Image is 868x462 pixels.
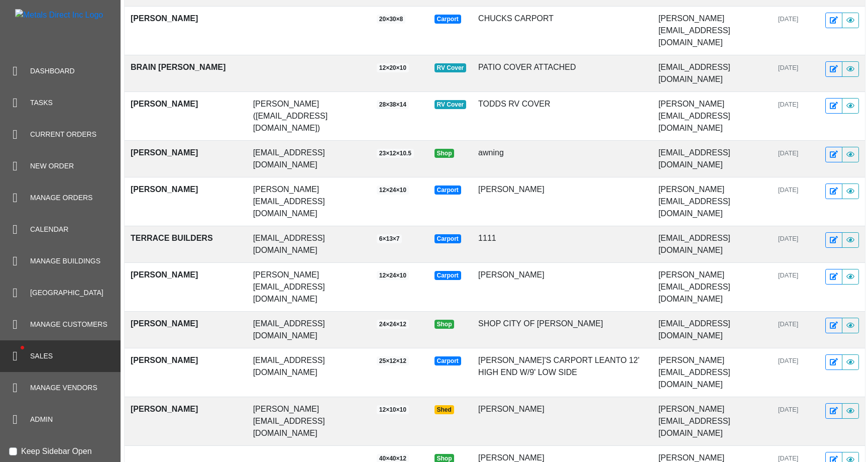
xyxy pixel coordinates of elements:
[30,193,92,203] span: Manage Orders
[472,6,653,55] td: CHUCKS CARPORT
[653,177,772,226] td: [PERSON_NAME][EMAIL_ADDRESS][DOMAIN_NAME]
[21,445,92,457] label: Keep Sidebar Open
[472,177,653,226] td: [PERSON_NAME]
[778,271,798,279] small: [DATE]
[825,98,842,114] button: Edit Building
[653,6,772,55] td: [PERSON_NAME][EMAIL_ADDRESS][DOMAIN_NAME]
[842,318,859,333] button: View Details
[778,235,798,242] small: [DATE]
[131,148,198,157] strong: [PERSON_NAME]
[377,320,409,329] span: 24×24×12
[30,98,53,108] span: Tasks
[30,161,74,171] span: New Order
[435,15,461,24] span: Carport
[778,64,798,71] small: [DATE]
[30,256,100,266] span: Manage Buildings
[247,177,371,226] td: [PERSON_NAME][EMAIL_ADDRESS][DOMAIN_NAME]
[377,405,409,414] span: 12×10×10
[435,63,466,72] span: RV Cover
[131,356,198,364] strong: [PERSON_NAME]
[435,234,461,243] span: Carport
[30,383,97,393] span: Manage Vendors
[377,356,409,365] span: 25×12×12
[842,13,859,28] button: View Details
[842,403,859,419] button: View Details
[472,55,653,91] td: PATIO COVER ATTACHED
[30,351,53,361] span: Sales
[842,147,859,162] button: View Details
[653,226,772,262] td: [EMAIL_ADDRESS][DOMAIN_NAME]
[842,354,859,370] button: View Details
[653,91,772,140] td: [PERSON_NAME][EMAIL_ADDRESS][DOMAIN_NAME]
[825,354,842,370] button: Edit Building
[377,100,409,109] span: 28×38×14
[842,98,859,114] button: View Details
[825,318,842,333] button: Edit Building
[653,311,772,348] td: [EMAIL_ADDRESS][DOMAIN_NAME]
[247,262,371,311] td: [PERSON_NAME][EMAIL_ADDRESS][DOMAIN_NAME]
[131,234,213,242] strong: TERRACE BUILDERS
[825,147,842,162] button: Edit Building
[778,406,798,413] small: [DATE]
[30,129,96,140] span: Current Orders
[825,183,842,199] button: Edit Building
[825,61,842,77] button: Edit Building
[30,288,103,298] span: [GEOGRAPHIC_DATA]
[247,397,371,445] td: [PERSON_NAME][EMAIL_ADDRESS][DOMAIN_NAME]
[825,403,842,419] button: Edit Building
[247,91,371,140] td: [PERSON_NAME] ([EMAIL_ADDRESS][DOMAIN_NAME])
[778,149,798,157] small: [DATE]
[30,224,68,235] span: Calendar
[131,270,198,279] strong: [PERSON_NAME]
[435,271,461,280] span: Carport
[842,269,859,285] button: View Details
[247,348,371,397] td: [EMAIL_ADDRESS][DOMAIN_NAME]
[131,405,198,413] strong: [PERSON_NAME]
[435,356,461,365] span: Carport
[842,232,859,248] button: View Details
[377,234,402,243] span: 6×13×7
[825,13,842,28] button: Edit Building
[30,414,53,425] span: Admin
[472,140,653,177] td: awning
[778,186,798,194] small: [DATE]
[131,100,198,108] strong: [PERSON_NAME]
[435,100,466,109] span: RV Cover
[247,226,371,262] td: [EMAIL_ADDRESS][DOMAIN_NAME]
[778,454,798,462] small: [DATE]
[653,262,772,311] td: [PERSON_NAME][EMAIL_ADDRESS][DOMAIN_NAME]
[247,140,371,177] td: [EMAIL_ADDRESS][DOMAIN_NAME]
[472,91,653,140] td: TODDS RV COVER
[472,311,653,348] td: SHOP CITY OF [PERSON_NAME]
[15,9,103,21] img: Metals Direct Inc Logo
[435,405,454,414] span: Shed
[377,15,405,24] span: 20×30×8
[247,311,371,348] td: [EMAIL_ADDRESS][DOMAIN_NAME]
[842,183,859,199] button: View Details
[472,262,653,311] td: [PERSON_NAME]
[30,319,107,330] span: Manage Customers
[377,149,414,158] span: 23×12×10.5
[30,66,75,76] span: Dashboard
[10,331,35,364] span: •
[377,186,409,195] span: 12×24×10
[653,348,772,397] td: [PERSON_NAME][EMAIL_ADDRESS][DOMAIN_NAME]
[472,397,653,445] td: [PERSON_NAME]
[435,320,455,329] span: Shop
[472,226,653,262] td: 1111
[435,186,461,195] span: Carport
[825,232,842,248] button: Edit Building
[653,397,772,445] td: [PERSON_NAME][EMAIL_ADDRESS][DOMAIN_NAME]
[131,14,198,23] strong: [PERSON_NAME]
[653,140,772,177] td: [EMAIL_ADDRESS][DOMAIN_NAME]
[825,269,842,285] button: Edit Building
[778,15,798,23] small: [DATE]
[131,63,226,71] strong: BRAIN [PERSON_NAME]
[653,55,772,91] td: [EMAIL_ADDRESS][DOMAIN_NAME]
[131,185,198,194] strong: [PERSON_NAME]
[435,149,455,158] span: Shop
[778,320,798,328] small: [DATE]
[377,63,409,72] span: 12×20×10
[842,61,859,77] button: View Details
[778,357,798,364] small: [DATE]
